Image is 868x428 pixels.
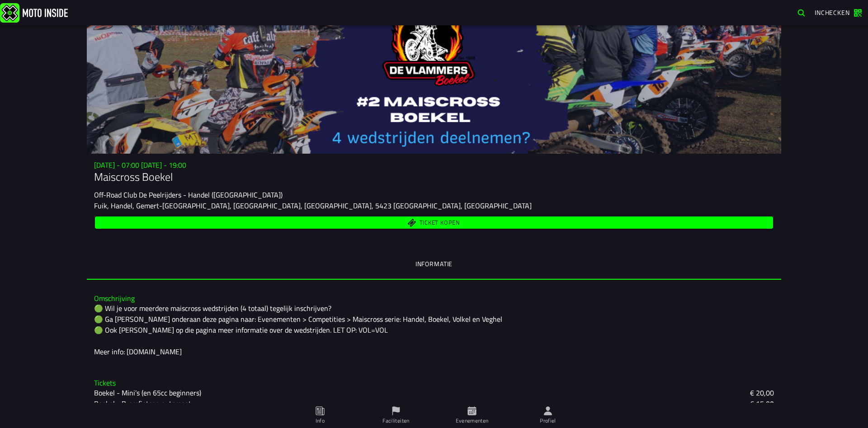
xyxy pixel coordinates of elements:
div: 🟢 Wil je voor meerdere maiscross wedstrijden (4 totaal) tegelijk inschrijven? 🟢 Ga [PERSON_NAME] ... [94,303,774,357]
h3: Tickets [94,379,774,387]
ion-text: Boekel - Bromfietsen automaat [94,398,191,409]
ion-text: € 20,00 [750,387,774,398]
ion-text: Off-Road Club De Peelrijders - Handel ([GEOGRAPHIC_DATA]) [94,189,283,200]
ion-text: Fuik, Handel, Gemert-[GEOGRAPHIC_DATA], [GEOGRAPHIC_DATA], [GEOGRAPHIC_DATA], 5423 [GEOGRAPHIC_DA... [94,200,532,211]
h3: Omschrijving [94,294,774,303]
ion-label: Profiel [540,417,556,425]
ion-label: Info [316,417,325,425]
a: Inchecken [810,5,866,20]
ion-label: Faciliteiten [382,417,409,425]
ion-label: Evenementen [456,417,489,425]
ion-text: Boekel - Mini’s (en 65cc beginners) [94,387,201,398]
h1: Maiscross Boekel [94,169,774,184]
span: Ticket kopen [420,220,460,226]
span: Inchecken [815,8,850,17]
h3: [DATE] - 07:00 [DATE] - 19:00 [94,161,774,169]
ion-text: € 15,00 [750,398,774,409]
